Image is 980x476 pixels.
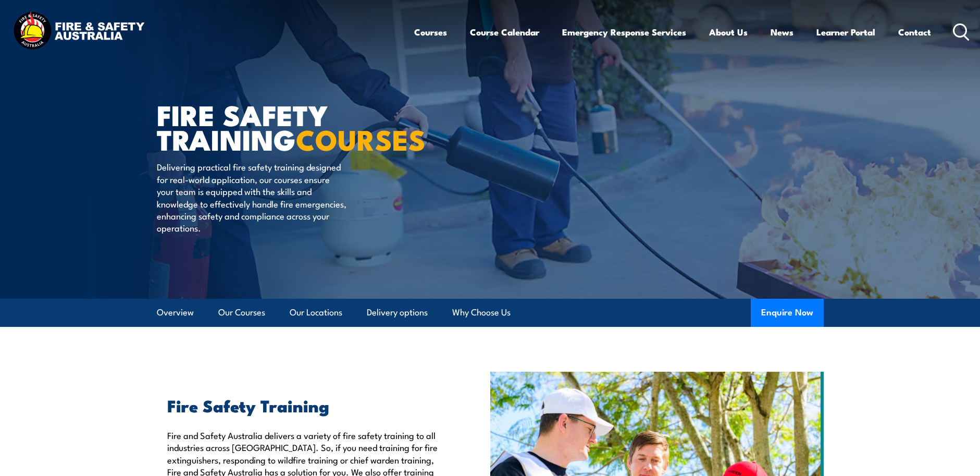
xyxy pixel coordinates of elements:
a: Course Calendar [470,18,539,46]
a: Courses [414,18,447,46]
a: Our Locations [290,299,342,326]
a: Our Courses [218,299,265,326]
a: Why Choose Us [452,299,511,326]
a: Overview [157,299,194,326]
a: Delivery options [367,299,428,326]
a: Contact [898,18,931,46]
a: News [771,18,793,46]
h2: Fire Safety Training [167,398,442,412]
strong: COURSES [296,117,426,160]
h1: FIRE SAFETY TRAINING [157,102,414,151]
button: Enquire Now [751,299,824,327]
a: Learner Portal [816,18,875,46]
a: About Us [709,18,748,46]
p: Delivering practical fire safety training designed for real-world application, our courses ensure... [157,161,347,234]
a: Emergency Response Services [562,18,686,46]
